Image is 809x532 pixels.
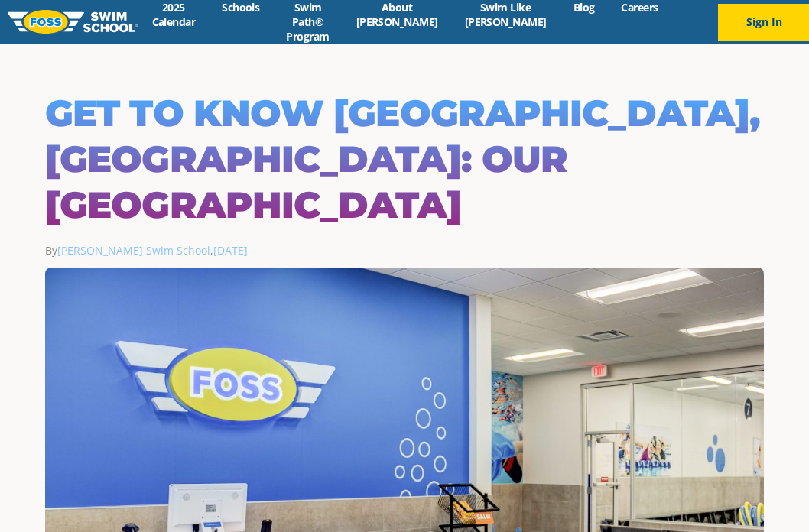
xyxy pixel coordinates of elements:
[45,90,764,228] h1: Get to Know [GEOGRAPHIC_DATA], [GEOGRAPHIC_DATA]: Our [GEOGRAPHIC_DATA]
[57,243,210,258] a: [PERSON_NAME] Swim School
[213,243,248,258] a: [DATE]
[210,243,248,258] span: ,
[8,10,138,34] img: FOSS Swim School Logo
[45,243,210,258] span: By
